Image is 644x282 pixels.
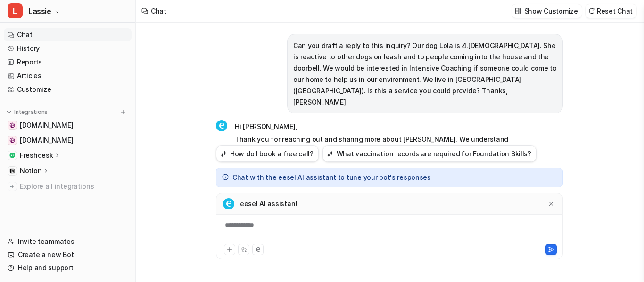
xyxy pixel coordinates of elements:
[4,83,132,96] a: Customize
[8,182,17,191] img: explore all integrations
[216,145,319,162] button: How do I book a free call?
[20,179,128,194] span: Explore all integrations
[20,166,41,176] p: Notion
[9,168,15,174] img: Notion
[120,109,126,115] img: menu_add.svg
[4,42,132,55] a: History
[4,261,132,274] a: Help and support
[232,173,431,182] p: Chat with the eesel AI assistant to tune your bot's responses
[20,136,73,145] span: [DOMAIN_NAME]
[240,199,298,209] p: eesel AI assistant
[588,8,595,15] img: reset
[322,145,537,162] button: What vaccination records are required for Foundation Skills?
[4,28,132,41] a: Chat
[4,107,50,117] button: Integrations
[4,69,132,82] a: Articles
[4,248,132,261] a: Create a new Bot
[4,134,132,147] a: online.whenhoundsfly.com[DOMAIN_NAME]
[586,4,636,18] button: Reset Chat
[20,151,53,160] p: Freshdesk
[293,40,557,108] p: Can you draft a reply to this inquiry? Our dog Lola is 4.[DEMOGRAPHIC_DATA]. She is reactive to o...
[4,119,132,132] a: www.whenhoundsfly.com[DOMAIN_NAME]
[4,56,132,69] a: Reports
[512,4,582,18] button: Show Customize
[6,109,12,115] img: expand menu
[151,6,166,16] div: Chat
[9,137,15,143] img: online.whenhoundsfly.com
[14,108,48,116] p: Integrations
[28,5,51,18] span: Lassie
[515,8,521,15] img: customize
[4,235,132,248] a: Invite teammates
[9,122,15,128] img: www.whenhoundsfly.com
[4,180,132,193] a: Explore all integrations
[524,6,578,16] p: Show Customize
[20,121,73,130] span: [DOMAIN_NAME]
[8,3,23,18] span: L
[9,153,15,158] img: Freshdesk
[235,134,511,168] p: Thank you for reaching out and sharing more about [PERSON_NAME]. We understand how challenging re...
[235,121,511,132] p: Hi [PERSON_NAME],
